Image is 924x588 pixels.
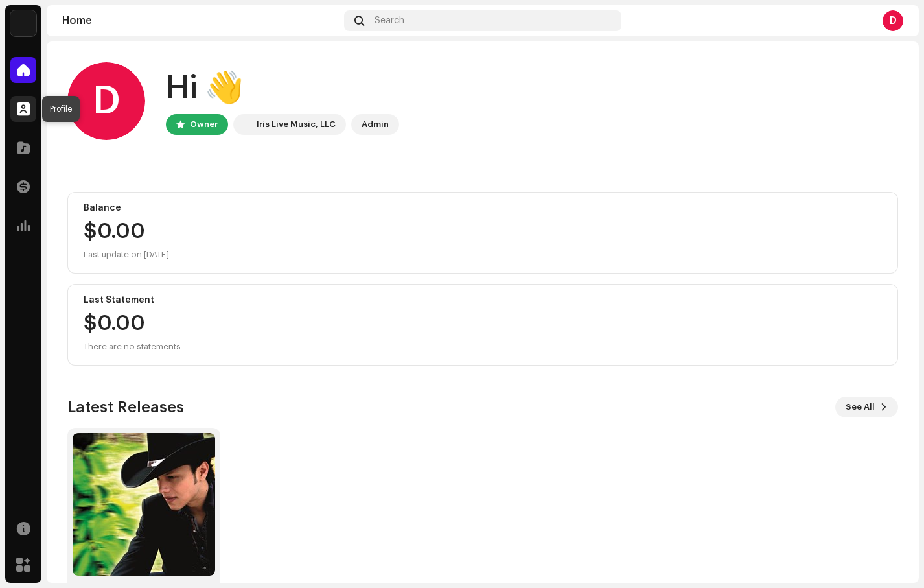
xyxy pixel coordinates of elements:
[67,397,184,417] h3: Latest Releases
[257,117,336,132] div: Iris Live Music, LLC
[84,339,181,355] div: There are no statements
[84,295,882,305] div: Last Statement
[835,397,898,417] button: See All
[190,117,218,132] div: Owner
[67,284,898,366] re-o-card-value: Last Statement
[62,16,339,26] div: Home
[166,67,399,109] div: Hi 👋
[846,394,875,420] span: See All
[84,203,882,213] div: Balance
[73,433,215,576] img: e17ecf2a-7865-4cf7-9199-cb7555ec0e4b
[10,10,36,36] img: a6ef08d4-7f4e-4231-8c15-c968ef671a47
[362,117,389,132] div: Admin
[883,10,903,31] div: D
[375,16,404,26] span: Search
[236,117,251,132] img: a6ef08d4-7f4e-4231-8c15-c968ef671a47
[84,247,882,263] div: Last update on [DATE]
[67,192,898,274] re-o-card-value: Balance
[67,62,145,140] div: D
